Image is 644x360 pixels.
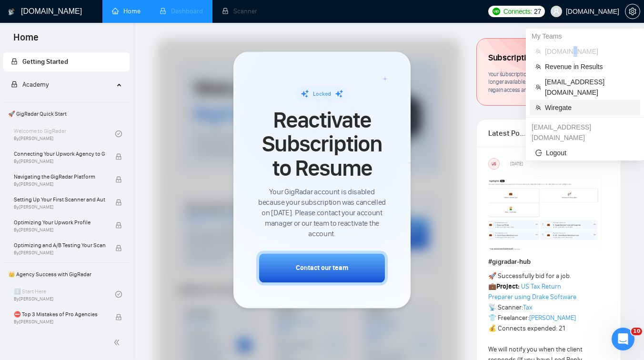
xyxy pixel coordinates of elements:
span: lock [115,314,122,320]
span: [EMAIL_ADDRESS][DOMAIN_NAME] [545,77,634,98]
span: disappointed reaction [127,261,151,280]
span: double-left [113,338,123,347]
span: Reactivate Subscription to Resume [256,108,388,180]
span: Your subscription has ended, and features are no longer available. You can renew subscription to ... [488,70,604,93]
a: [PERSON_NAME] [529,314,576,322]
button: Collapse window [286,4,304,22]
span: Academy [11,80,49,89]
span: Subscription [488,50,535,66]
div: Did this answer your question? [11,252,316,262]
span: lock [115,245,122,251]
button: go back [6,4,24,22]
span: Optimizing and A/B Testing Your Scanner for Better Results [14,240,105,250]
a: US Tax Return Preparer using Drake Software [488,282,576,301]
div: Close [304,4,322,21]
div: US [489,159,499,169]
span: 👑 Agency Success with GigRadar [4,265,129,284]
li: Getting Started [3,52,130,71]
span: team [535,64,541,70]
img: F09354QB7SM-image.png [489,173,603,250]
span: Navigating the GigRadar Platform [14,172,105,181]
img: upwork-logo.png [493,8,500,15]
span: Connecting Your Upwork Agency to GigRadar [14,149,105,159]
span: By [PERSON_NAME] [14,319,105,325]
span: check-circle [115,291,122,298]
span: team [535,49,541,54]
button: setting [625,4,640,19]
span: [DATE] [510,160,523,168]
div: My Teams [526,29,644,44]
span: 27 [534,6,541,17]
span: 😐 [157,261,171,280]
div: Contact our team [296,263,348,273]
span: Getting Started [22,58,68,66]
button: Contact our team [256,251,388,286]
span: Optimizing Your Upwork Profile [14,218,105,227]
div: allanazaroov@gmail.com [526,120,644,145]
span: logout [535,150,542,156]
span: By [PERSON_NAME] [14,181,105,187]
a: homeHome [112,7,141,15]
img: logo [8,4,15,20]
span: lock [11,81,18,88]
h1: # gigradar-hub [488,257,609,267]
span: lock [11,58,18,65]
span: user [553,8,560,15]
span: check-circle [115,130,122,137]
span: Locked [313,90,331,97]
span: Latest Posts from the GigRadar Community [488,127,527,139]
iframe: Intercom live chat [612,328,634,350]
span: Academy [22,80,49,89]
span: Home [6,30,46,50]
span: lock [115,153,122,160]
a: Open in help center [126,292,202,300]
span: 10 [631,328,642,335]
span: Your GigRadar account is disabled because your subscription was cancelled on [DATE]. Please conta... [256,187,388,240]
span: Logout [535,148,634,158]
span: 😃 [181,261,195,280]
span: lock [115,199,122,206]
a: Tax [523,303,533,311]
span: Connects: [503,6,532,17]
span: team [535,105,541,110]
span: By [PERSON_NAME] [14,204,105,210]
span: By [PERSON_NAME] [14,250,105,256]
span: lock [115,222,122,229]
span: 🚀 GigRadar Quick Start [4,104,129,123]
span: Setting Up Your First Scanner and Auto-Bidder [14,195,105,204]
span: smiley reaction [176,261,201,280]
span: Revenue in Results [545,61,634,72]
strong: Project: [496,282,520,290]
span: lock [115,176,122,183]
span: [DOMAIN_NAME] [545,46,634,57]
span: 😞 [132,261,146,280]
span: Wiregate [545,102,634,113]
span: neutral face reaction [151,261,176,280]
span: By [PERSON_NAME] [14,227,105,233]
span: setting [625,8,640,15]
span: team [535,84,541,90]
span: By [PERSON_NAME] [14,159,105,164]
a: setting [625,8,640,15]
span: ⛔ Top 3 Mistakes of Pro Agencies [14,310,105,319]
